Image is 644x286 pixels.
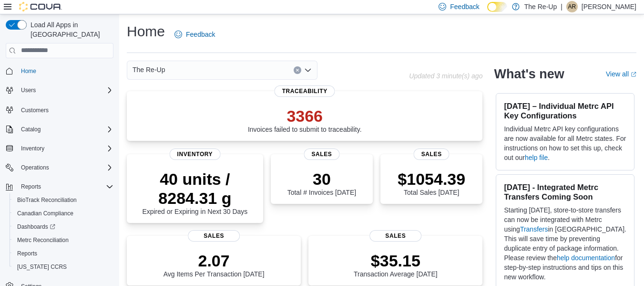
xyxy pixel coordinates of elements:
[27,20,113,39] span: Load All Apps in [GEOGRAPHIC_DATA]
[17,124,113,135] span: Catalog
[566,1,578,12] div: Aaron Remington
[164,251,265,270] p: 2.07
[127,22,165,41] h1: Home
[304,66,312,74] button: Open list of options
[287,169,356,189] p: 30
[17,65,113,77] span: Home
[414,148,450,160] span: Sales
[13,234,72,246] a: Metrc Reconciliation
[13,208,113,219] span: Canadian Compliance
[13,194,113,206] span: BioTrack Reconciliation
[287,169,356,196] div: Total # Invoices [DATE]
[134,169,256,208] p: 40 units / 8284.31 g
[17,65,40,77] a: Home
[13,194,81,206] a: BioTrack Reconciliation
[10,207,117,220] button: Canadian Compliance
[171,25,219,44] a: Feedback
[504,182,626,201] h3: [DATE] - Integrated Metrc Transfers Coming Soon
[13,248,113,259] span: Reports
[10,193,117,207] button: BioTrack Reconciliation
[164,251,265,278] div: Avg Items Per Transaction [DATE]
[17,85,40,96] button: Users
[304,148,339,160] span: Sales
[631,72,636,77] svg: External link
[409,72,482,80] p: Updated 3 minute(s) ago
[21,106,49,114] span: Customers
[17,263,67,271] span: [US_STATE] CCRS
[504,101,626,120] h3: [DATE] – Individual Metrc API Key Configurations
[13,208,77,219] a: Canadian Compliance
[369,230,422,242] span: Sales
[2,64,117,78] button: Home
[450,2,479,11] span: Feedback
[21,126,41,133] span: Catalog
[17,85,113,96] span: Users
[10,260,117,274] button: [US_STATE] CCRS
[2,180,117,193] button: Reports
[19,2,62,11] img: Cova
[275,85,335,97] span: Traceability
[568,1,576,12] span: AR
[21,145,44,152] span: Inventory
[13,261,113,273] span: Washington CCRS
[2,103,117,117] button: Customers
[354,251,438,278] div: Transaction Average [DATE]
[606,70,636,78] a: View allExternal link
[17,124,44,135] button: Catalog
[13,221,113,233] span: Dashboards
[494,66,564,82] h2: What's new
[561,1,562,12] p: |
[17,162,53,173] button: Operations
[17,104,113,116] span: Customers
[2,84,117,97] button: Users
[10,247,117,260] button: Reports
[557,254,615,262] a: help documentation
[582,1,636,12] p: [PERSON_NAME]
[504,124,626,162] p: Individual Metrc API key configurations are now available for all Metrc states. For instructions ...
[21,67,36,75] span: Home
[13,248,41,259] a: Reports
[13,234,113,246] span: Metrc Reconciliation
[2,123,117,136] button: Catalog
[2,142,117,155] button: Inventory
[398,169,465,196] div: Total Sales [DATE]
[17,250,37,257] span: Reports
[21,164,49,171] span: Operations
[248,106,362,126] p: 3366
[525,154,548,161] a: help file
[17,223,55,231] span: Dashboards
[13,261,71,273] a: [US_STATE] CCRS
[10,233,117,247] button: Metrc Reconciliation
[354,251,438,270] p: $35.15
[17,196,77,204] span: BioTrack Reconciliation
[294,66,301,74] button: Clear input
[17,143,48,154] button: Inventory
[524,1,557,12] p: The Re-Up
[17,210,73,217] span: Canadian Compliance
[2,161,117,174] button: Operations
[21,183,41,191] span: Reports
[21,86,36,94] span: Users
[398,169,465,189] p: $1054.39
[17,143,113,154] span: Inventory
[186,30,215,39] span: Feedback
[504,205,626,282] p: Starting [DATE], store-to-store transfers can now be integrated with Metrc using in [GEOGRAPHIC_D...
[17,162,113,173] span: Operations
[17,181,113,192] span: Reports
[13,221,59,233] a: Dashboards
[17,105,52,116] a: Customers
[17,236,69,244] span: Metrc Reconciliation
[188,230,240,242] span: Sales
[520,225,548,233] a: Transfers
[17,181,45,192] button: Reports
[248,106,362,133] div: Invoices failed to submit to traceability.
[487,2,507,12] input: Dark Mode
[170,148,221,160] span: Inventory
[10,220,117,233] a: Dashboards
[133,64,165,75] span: The Re-Up
[134,169,256,215] div: Expired or Expiring in Next 30 Days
